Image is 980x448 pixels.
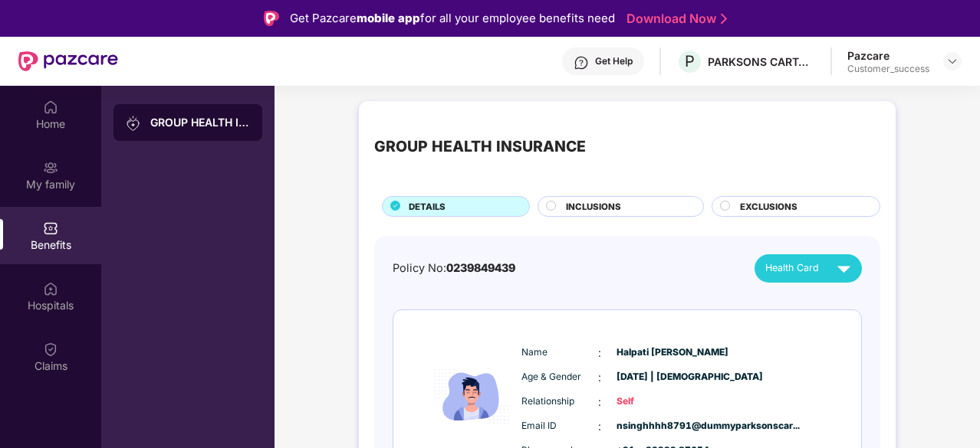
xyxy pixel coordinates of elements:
[598,369,601,386] span: :
[946,55,959,67] img: svg+xml;base64,PHN2ZyBpZD0iRHJvcGRvd24tMzJ4MzIiIHhtbG5zPSJodHRwOi8vd3d3LnczLm9yZy8yMDAwL3N2ZyIgd2...
[626,11,722,27] a: Download Now
[755,254,862,283] button: Health Card
[598,345,601,361] span: :
[264,11,279,26] img: Logo
[521,370,598,384] span: Age & Gender
[765,260,819,276] span: Health Card
[740,200,797,214] span: EXCLUSIONS
[721,11,727,27] img: Stroke
[43,281,58,296] img: svg+xml;base64,PHN2ZyBpZD0iSG9zcGl0YWxzIiB4bWxucz0iaHR0cDovL3d3dy53My5vcmcvMjAwMC9zdmciIHdpZHRoPS...
[409,200,446,214] span: DETAILS
[595,55,633,67] div: Get Help
[357,11,420,25] strong: mobile app
[708,54,815,69] div: PARKSONS CARTAMUNDI PVT LTD
[43,160,58,175] img: svg+xml;base64,PHN2ZyB3aWR0aD0iMjAiIGhlaWdodD0iMjAiIHZpZXdCb3g9IjAgMCAyMCAyMCIgZmlsbD0ibm9uZSIgeG...
[617,394,693,409] span: Self
[617,419,693,433] span: nsinghhhh8791@dummyparksonscar...
[521,345,598,360] span: Name
[43,342,58,357] img: svg+xml;base64,PHN2ZyBpZD0iQ2xhaW0iIHhtbG5zPSJodHRwOi8vd3d3LnczLm9yZy8yMDAwL3N2ZyIgd2lkdGg9IjIwIi...
[617,345,693,360] span: Halpati [PERSON_NAME]
[830,255,857,282] img: svg+xml;base64,PHN2ZyB4bWxucz0iaHR0cDovL3d3dy53My5vcmcvMjAwMC9zdmciIHZpZXdCb3g9IjAgMCAyNCAyNCIgd2...
[598,394,601,410] span: :
[374,135,586,159] div: GROUP HEALTH INSURANCE
[685,52,695,70] span: P
[598,418,601,435] span: :
[574,55,589,70] img: svg+xml;base64,PHN2ZyBpZD0iSGVscC0zMngzMiIgeG1sbnM9Imh0dHA6Ly93d3cudzMub3JnLzIwMDAvc3ZnIiB3aWR0aD...
[43,100,58,115] img: svg+xml;base64,PHN2ZyBpZD0iSG9tZSIgeG1sbnM9Imh0dHA6Ly93d3cudzMub3JnLzIwMDAvc3ZnIiB3aWR0aD0iMjAiIG...
[847,63,929,75] div: Customer_success
[521,394,598,409] span: Relationship
[290,9,615,28] div: Get Pazcare for all your employee benefits need
[393,260,515,277] div: Policy No:
[847,48,929,63] div: Pazcare
[566,200,621,214] span: INCLUSIONS
[446,261,515,274] span: 0239849439
[18,51,118,71] img: New Pazcare Logo
[43,221,58,236] img: svg+xml;base64,PHN2ZyBpZD0iQmVuZWZpdHMiIHhtbG5zPSJodHRwOi8vd3d3LnczLm9yZy8yMDAwL3N2ZyIgd2lkdGg9Ij...
[521,419,598,433] span: Email ID
[617,370,693,384] span: [DATE] | [DEMOGRAPHIC_DATA]
[126,116,141,131] img: svg+xml;base64,PHN2ZyB3aWR0aD0iMjAiIGhlaWdodD0iMjAiIHZpZXdCb3g9IjAgMCAyMCAyMCIgZmlsbD0ibm9uZSIgeG...
[150,115,250,130] div: GROUP HEALTH INSURANCE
